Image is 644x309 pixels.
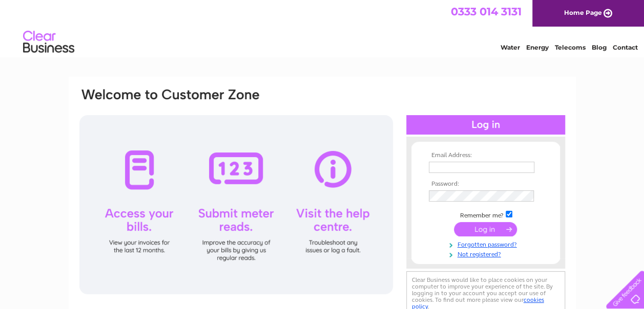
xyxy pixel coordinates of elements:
[454,222,517,236] input: Submit
[426,152,545,159] th: Email Address:
[592,43,607,51] a: Blog
[555,43,586,51] a: Telecoms
[23,27,75,58] img: logo.png
[426,181,545,188] th: Password:
[613,43,638,51] a: Contact
[426,209,545,219] td: Remember me?
[526,43,549,51] a: Energy
[429,249,545,258] a: Not registered?
[429,239,545,249] a: Forgotten password?
[501,43,520,51] a: Water
[451,5,522,18] a: 0333 014 3131
[80,6,565,50] div: Clear Business is a trading name of Verastar Limited (registered in [GEOGRAPHIC_DATA] No. 3667643...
